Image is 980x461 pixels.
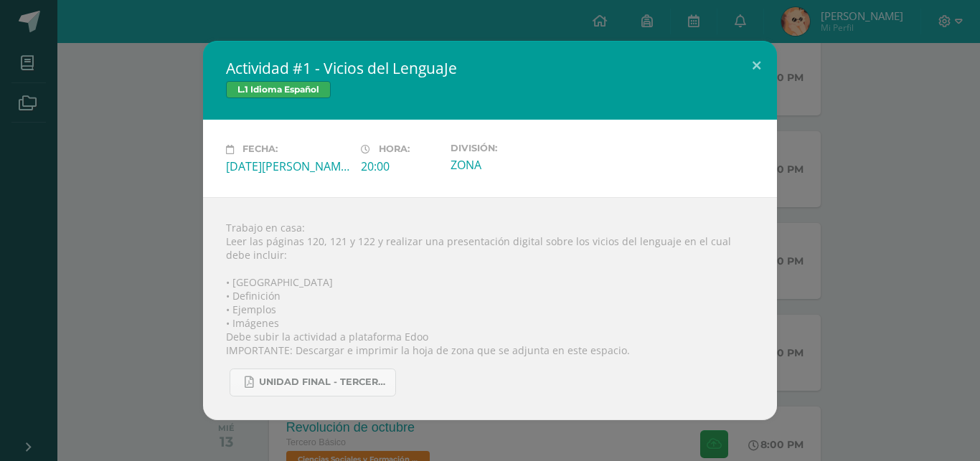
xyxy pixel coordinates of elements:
div: 20:00 [361,158,439,174]
button: Close (Esc) [736,41,777,90]
a: UNIDAD FINAL - TERCERO BASICO A-B-C.pdf [230,369,396,396]
label: División: [451,143,574,153]
span: Hora: [379,144,410,155]
div: [DATE][PERSON_NAME] [226,158,349,174]
span: L.1 Idioma Español [226,81,331,98]
span: UNIDAD FINAL - TERCERO BASICO A-B-C.pdf [259,376,388,388]
div: Trabajo en casa: Leer las páginas 120, 121 y 122 y realizar una presentación digital sobre los vi... [203,197,777,420]
div: ZONA [451,157,574,173]
span: Fecha: [242,144,278,155]
h2: Actividad #1 - Vicios del LenguaJe [226,58,754,78]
